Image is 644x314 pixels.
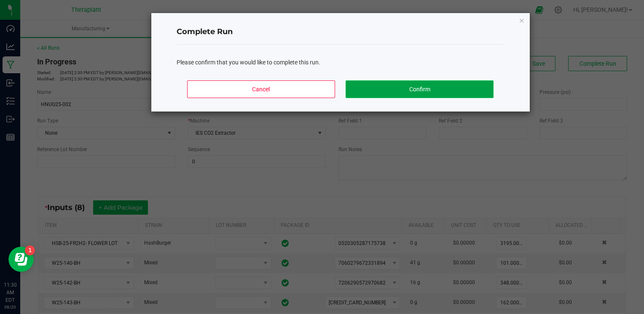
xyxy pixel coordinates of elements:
button: Cancel [187,80,335,98]
iframe: Resource center [8,247,34,272]
button: Close [519,15,525,25]
h4: Complete Run [177,27,504,37]
iframe: Resource center unread badge [25,245,35,255]
button: Confirm [346,80,493,98]
div: Please confirm that you would like to complete this run. [177,58,504,67]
